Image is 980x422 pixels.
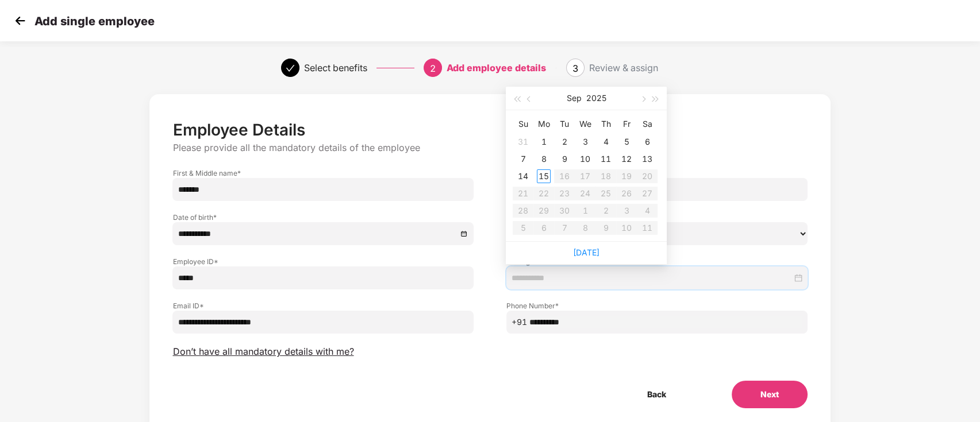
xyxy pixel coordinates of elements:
td: 2025-09-02 [554,133,575,150]
td: 2025-08-31 [513,133,533,150]
div: Add employee details [447,59,546,77]
td: 2025-09-13 [637,150,658,168]
p: Employee Details [172,120,807,140]
td: 2025-09-14 [513,168,533,185]
label: Email ID [172,301,474,311]
div: 15 [537,169,551,183]
p: Add single employee [34,14,155,28]
td: 2025-09-12 [616,150,637,168]
span: 2 [430,63,436,74]
label: Date of birth [172,212,474,222]
th: We [575,115,595,133]
div: 8 [537,152,551,166]
div: 4 [599,135,613,149]
th: Th [595,115,616,133]
th: Sa [637,115,658,133]
span: check [286,64,295,73]
td: 2025-09-04 [595,133,616,150]
div: 13 [640,152,654,166]
td: 2025-09-10 [575,150,595,168]
div: Select benefits [304,59,367,77]
td: 2025-09-01 [533,133,554,150]
label: Phone Number [506,301,808,311]
label: First & Middle name [172,168,474,178]
td: 2025-09-15 [533,168,554,185]
button: Back [618,381,695,408]
button: Sep [567,87,582,110]
span: Don’t have all mandatory details with me? [172,346,353,358]
div: 7 [516,152,530,166]
div: 1 [537,135,551,149]
div: 6 [640,135,654,149]
label: Employee ID [172,257,474,266]
div: 14 [516,169,530,183]
td: 2025-09-11 [595,150,616,168]
p: Please provide all the mandatory details of the employee [172,142,807,154]
div: 2 [558,135,571,149]
td: 2025-09-06 [637,133,658,150]
th: Mo [533,115,554,133]
th: Tu [554,115,575,133]
td: 2025-09-09 [554,150,575,168]
div: 5 [620,135,633,149]
th: Su [513,115,533,133]
div: 31 [516,135,530,149]
img: svg+xml;base64,PHN2ZyB4bWxucz0iaHR0cDovL3d3dy53My5vcmcvMjAwMC9zdmciIHdpZHRoPSIzMCIgaGVpZ2h0PSIzMC... [11,12,29,29]
td: 2025-09-03 [575,133,595,150]
span: +91 [512,316,527,328]
td: 2025-09-08 [533,150,554,168]
td: 2025-09-07 [513,150,533,168]
span: 3 [572,63,578,74]
div: 3 [578,135,592,149]
div: 12 [620,152,633,166]
div: 9 [558,152,571,166]
th: Fr [616,115,637,133]
div: 11 [599,152,613,166]
button: Next [732,381,808,408]
a: [DATE] [573,247,599,257]
div: 10 [578,152,592,166]
div: Review & assign [589,59,658,77]
button: 2025 [586,87,606,110]
td: 2025-09-05 [616,133,637,150]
